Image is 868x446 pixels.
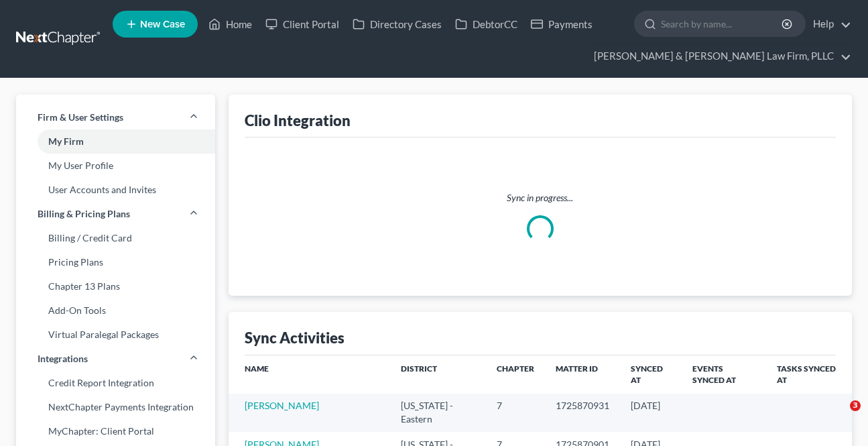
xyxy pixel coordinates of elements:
input: Search by name... [661,11,784,36]
div: Clio Integration [245,111,351,130]
a: Firm & User Settings [16,105,215,129]
a: NextChapter Payments Integration [16,395,215,419]
td: [DATE] [620,394,682,432]
span: Integrations [38,352,88,366]
span: Billing & Pricing Plans [38,207,130,221]
a: Help [806,12,851,36]
th: Chapter [486,355,545,394]
td: [US_STATE] - Eastern [390,394,486,432]
a: Payments [524,12,599,36]
th: Name [229,355,390,394]
a: Chapter 13 Plans [16,274,215,298]
a: My Firm [16,129,215,154]
a: Credit Report Integration [16,371,215,395]
th: Synced at [620,355,682,394]
a: Billing / Credit Card [16,226,215,250]
a: Client Portal [259,12,346,36]
a: Pricing Plans [16,250,215,274]
span: Firm & User Settings [38,111,123,124]
th: Events Synced At [682,355,766,394]
a: DebtorCC [448,12,524,36]
a: [PERSON_NAME] [245,400,319,411]
a: [PERSON_NAME] & [PERSON_NAME] Law Firm, PLLC [587,44,851,68]
a: My User Profile [16,154,215,178]
p: Sync in progress... [255,191,825,205]
span: 3 [850,400,861,411]
th: Tasks Synced At [766,355,852,394]
a: Integrations [16,347,215,371]
a: Virtual Paralegal Packages [16,323,215,347]
span: New Case [140,19,185,30]
a: Add-On Tools [16,298,215,323]
a: Directory Cases [346,12,448,36]
a: Billing & Pricing Plans [16,202,215,226]
a: Home [202,12,259,36]
th: District [390,355,486,394]
a: MyChapter: Client Portal [16,419,215,443]
td: 7 [486,394,545,432]
iframe: Intercom live chat [822,400,855,433]
a: User Accounts and Invites [16,178,215,202]
td: 1725870931 [545,394,620,432]
div: Sync Activities [245,328,345,347]
th: Matter ID [545,355,620,394]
